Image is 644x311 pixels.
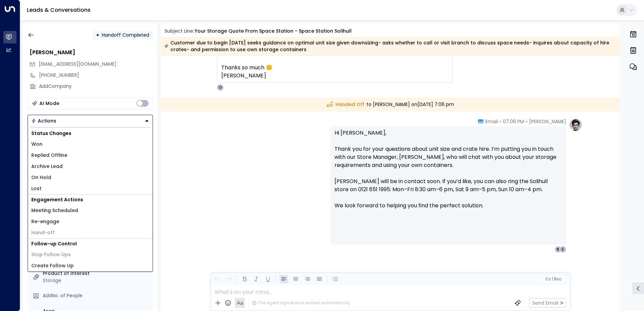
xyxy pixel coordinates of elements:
span: Re-engage [31,218,59,225]
span: Handoff Completed [102,32,149,38]
span: | [552,277,553,281]
div: AddNo. of People [43,292,150,299]
button: Redo [224,275,233,283]
button: Undo [213,275,221,283]
div: [PERSON_NAME] [30,48,153,57]
a: Leads & Conversations [27,6,91,14]
div: Actions [31,118,56,124]
span: Lost [31,185,41,192]
div: The agent signature is added automatically [252,300,350,306]
span: Cc Bcc [545,277,561,281]
button: Actions [28,115,153,127]
span: Hand-off [31,229,55,236]
div: Thanks so much 🙂 [221,64,448,72]
div: [PERSON_NAME] [221,72,448,80]
div: E [559,246,566,253]
span: Handed Off [327,101,364,108]
div: R [555,246,561,253]
span: Meeting Scheduled [31,207,78,214]
div: Storage [43,277,150,284]
div: Button group with a nested menu [28,115,153,127]
span: 07:06 PM [503,118,524,125]
div: • [96,29,99,41]
div: [PHONE_NUMBER] [39,72,153,79]
span: rustyeyre@hotmail.co.uk [39,61,117,68]
button: Cc|Bcc [542,276,564,282]
span: Replied Offline [31,152,67,159]
span: • [526,118,527,125]
div: to [PERSON_NAME] on [DATE] 7:06 pm [161,98,620,111]
span: Won [31,141,42,148]
span: Subject Line: [164,28,194,34]
div: AddCompany [39,83,153,90]
span: [PERSON_NAME] [529,118,566,125]
p: Hi [PERSON_NAME], Thank you for your questions about unit size and crate hire. I’m putting you in... [334,129,562,218]
span: Stop Follow Ups [31,251,71,258]
label: Product of Interest [43,270,150,277]
span: Email [485,118,498,125]
span: Archive Lead [31,163,63,170]
div: O [217,84,224,91]
span: Create Follow Up [31,262,74,269]
h1: Engagement Actions [28,195,153,205]
span: • [500,118,501,125]
span: [EMAIL_ADDRESS][DOMAIN_NAME] [39,61,117,67]
div: Your storage quote from Space Station - Space Station Solihull [195,28,352,35]
img: profile-logo.png [569,118,582,132]
div: AI Mode [39,100,59,107]
div: Customer due to begin [DATE] seeks guidance on optimal unit size given downsizing- asks whether t... [164,39,616,53]
span: On Hold [31,174,51,181]
h1: Status Changes [28,128,153,139]
h1: Follow-up Control [28,239,153,249]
